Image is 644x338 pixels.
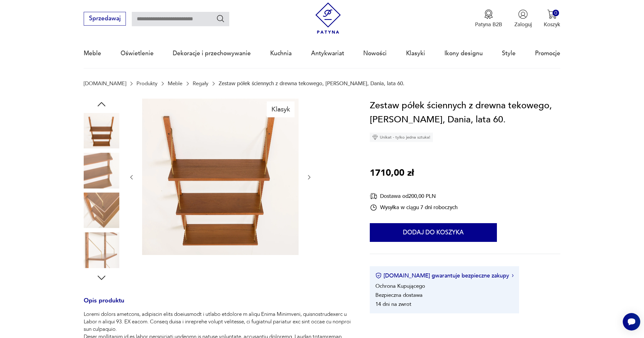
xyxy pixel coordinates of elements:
div: Unikat - tylko jedna sztuka! [370,133,433,142]
img: Zdjęcie produktu Zestaw półek ściennych z drewna tekowego, Poul Cadovius, Dania, lata 60. [84,193,119,228]
a: Klasyki [406,39,425,68]
img: Ikona medalu [484,9,493,19]
a: Dekoracje i przechowywanie [173,39,251,68]
a: Meble [84,39,101,68]
img: Zdjęcie produktu Zestaw półek ściennych z drewna tekowego, Poul Cadovius, Dania, lata 60. [84,113,119,149]
a: Produkty [136,81,157,86]
a: Nowości [363,39,387,68]
a: Oświetlenie [121,39,154,68]
img: Ikona diamentu [372,135,378,140]
button: Szukaj [216,14,225,23]
p: Zaloguj [514,21,532,28]
img: Ikonka użytkownika [518,9,528,19]
button: Zaloguj [514,9,532,28]
img: Zdjęcie produktu Zestaw półek ściennych z drewna tekowego, Poul Cadovius, Dania, lata 60. [142,99,299,255]
a: Ikona medaluPatyna B2B [475,9,502,28]
div: Wysyłka w ciągu 7 dni roboczych [370,204,458,211]
p: Koszyk [544,21,560,28]
button: Patyna B2B [475,9,502,28]
a: Ikony designu [444,39,483,68]
h3: Opis produktu [84,298,352,311]
a: Meble [168,81,182,86]
li: Bezpieczna dostawa [375,291,423,299]
div: Klasyk [267,101,295,117]
a: Regały [193,81,208,86]
img: Patyna - sklep z meblami i dekoracjami vintage [312,2,344,34]
button: [DOMAIN_NAME] gwarantuje bezpieczne zakupy [375,272,514,280]
div: 0 [552,10,559,16]
img: Ikona dostawy [370,192,377,200]
img: Ikona certyfikatu [375,272,382,279]
a: Promocje [535,39,560,68]
button: Dodaj do koszyka [370,223,497,242]
a: Style [502,39,516,68]
p: 1710,00 zł [370,166,414,180]
li: 14 dni na zwrot [375,301,411,308]
a: Kuchnia [270,39,292,68]
p: Zestaw półek ściennych z drewna tekowego, [PERSON_NAME], Dania, lata 60. [219,81,404,86]
a: [DOMAIN_NAME] [84,81,126,86]
img: Ikona strzałki w prawo [512,274,514,277]
h1: Zestaw półek ściennych z drewna tekowego, [PERSON_NAME], Dania, lata 60. [370,99,560,127]
iframe: Smartsupp widget button [623,313,640,331]
div: Dostawa od 200,00 PLN [370,192,458,200]
img: Zdjęcie produktu Zestaw półek ściennych z drewna tekowego, Poul Cadovius, Dania, lata 60. [84,153,119,188]
img: Zdjęcie produktu Zestaw półek ściennych z drewna tekowego, Poul Cadovius, Dania, lata 60. [84,232,119,268]
a: Antykwariat [311,39,344,68]
a: Sprzedawaj [84,17,126,22]
img: Ikona koszyka [547,9,557,19]
button: 0Koszyk [544,9,560,28]
button: Sprzedawaj [84,12,126,26]
li: Ochrona Kupującego [375,282,425,290]
p: Patyna B2B [475,21,502,28]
